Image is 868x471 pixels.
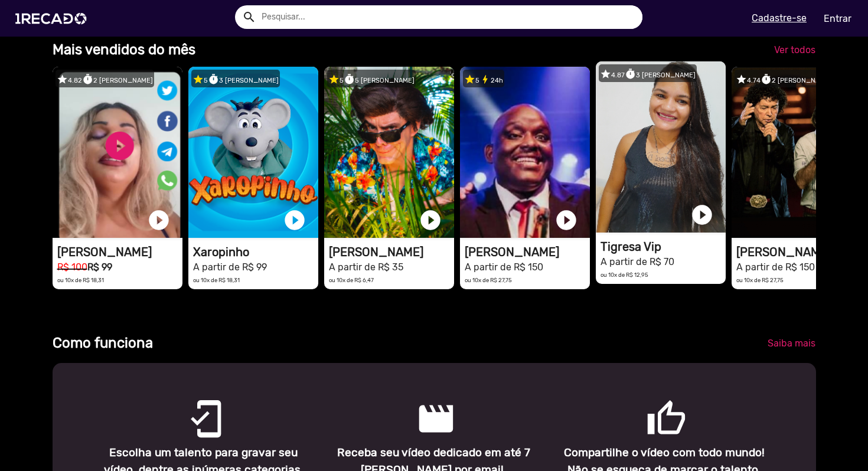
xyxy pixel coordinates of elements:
[601,272,648,278] small: ou 10x de R$ 12,95
[185,399,200,413] mat-icon: mobile_friendly
[554,208,578,232] a: play_circle_filled
[758,333,825,354] a: Saiba mais
[465,245,590,259] h1: [PERSON_NAME]
[193,277,240,283] small: ou 10x de R$ 18,31
[324,67,454,238] video: 1RECADO vídeos dedicados para fãs e empresas
[238,6,259,27] button: Example home icon
[283,208,306,232] a: play_circle_filled
[329,277,374,283] small: ou 10x de R$ 6,47
[732,67,862,238] video: 1RECADO vídeos dedicados para fãs e empresas
[53,335,153,351] b: Como funciona
[329,261,403,273] small: A partir de R$ 35
[87,261,112,273] b: R$ 99
[465,277,512,283] small: ou 10x de R$ 27,75
[736,245,862,259] h1: [PERSON_NAME] ([PERSON_NAME] & [PERSON_NAME])
[596,61,726,233] video: 1RECADO vídeos dedicados para fãs e empresas
[147,208,171,232] a: play_circle_filled
[601,240,726,254] h1: Tigresa Vip
[752,12,807,24] u: Cadastre-se
[774,44,815,55] span: Ver todos
[57,245,182,259] h1: [PERSON_NAME]
[646,399,660,413] mat-icon: thumb_up_outlined
[193,245,318,259] h1: Xaropinho
[736,277,784,283] small: ou 10x de R$ 27,75
[329,245,454,259] h1: [PERSON_NAME]
[419,208,442,232] a: play_circle_filled
[193,261,267,273] small: A partir de R$ 99
[465,261,543,273] small: A partir de R$ 150
[57,277,104,283] small: ou 10x de R$ 18,31
[736,261,815,273] small: A partir de R$ 150
[242,10,256,24] mat-icon: Example home icon
[416,399,430,413] mat-icon: movie
[253,5,642,29] input: Pesquisar...
[53,67,182,238] video: 1RECADO vídeos dedicados para fãs e empresas
[57,261,87,273] small: R$ 100
[188,67,318,238] video: 1RECADO vídeos dedicados para fãs e empresas
[601,256,674,267] small: A partir de R$ 70
[690,203,714,227] a: play_circle_filled
[768,338,815,349] span: Saiba mais
[53,41,195,58] b: Mais vendidos do mês
[816,8,859,29] a: Entrar
[460,67,590,238] video: 1RECADO vídeos dedicados para fãs e empresas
